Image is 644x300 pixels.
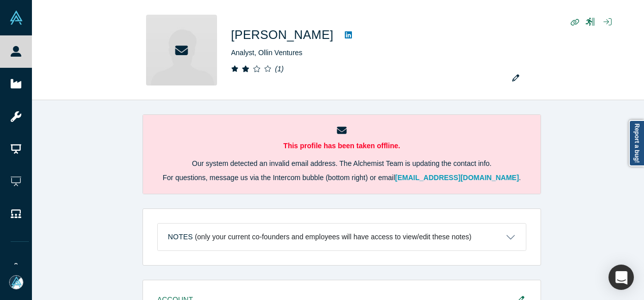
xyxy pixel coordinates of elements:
[275,65,283,73] i: ( 1 )
[231,49,303,57] span: Analyst, Ollin Ventures
[231,26,334,44] h1: [PERSON_NAME]
[157,141,526,151] p: This profile has been taken offline.
[395,174,519,182] a: [EMAIL_ADDRESS][DOMAIN_NAME]
[168,232,193,242] h3: Notes
[157,158,526,169] p: Our system detected an invalid email address. The Alchemist Team is updating the contact info.
[158,224,526,250] button: Notes (only your current co-founders and employees will have access to view/edit these notes)
[9,11,23,25] img: Alchemist Vault Logo
[629,120,644,166] a: Report a bug!
[9,275,23,289] img: Mia Scott's Account
[195,233,472,241] p: (only your current co-founders and employees will have access to view/edit these notes)
[157,173,526,183] p: For questions, message us via the Intercom bubble (bottom right) or email .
